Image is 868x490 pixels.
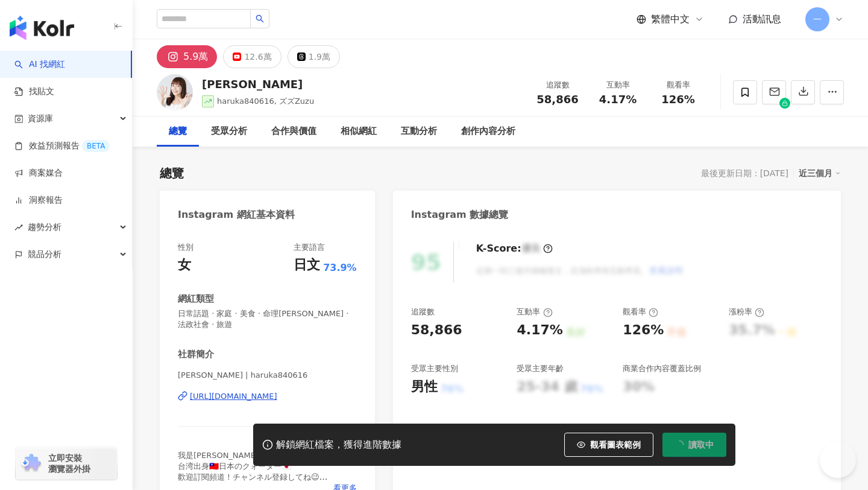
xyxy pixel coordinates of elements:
button: 5.9萬 [157,45,217,68]
div: 性別 [178,242,193,253]
div: 1.9萬 [309,48,330,65]
span: 58,866 [536,93,578,106]
div: 4.17% [517,321,562,340]
div: 受眾分析 [211,124,247,139]
div: 總覽 [160,165,184,182]
span: rise [14,223,23,232]
div: [PERSON_NAME] [202,77,314,92]
div: 主要語言 [294,242,325,253]
div: 12.6萬 [244,48,271,65]
div: 近三個月 [799,165,841,181]
img: chrome extension [19,454,43,473]
button: 12.6萬 [223,45,281,68]
div: 男性 [411,378,438,396]
div: 女 [178,256,191,275]
a: [URL][DOMAIN_NAME] [178,391,357,402]
div: K-Score : [476,242,553,255]
span: search [256,14,264,23]
span: 讀取中 [688,440,714,450]
span: 立即安裝 瀏覽器外掛 [48,453,90,474]
div: 觀看率 [655,79,701,91]
span: haruka840616, ズズZuzu [217,97,314,106]
div: 追蹤數 [411,307,435,317]
span: loading [673,439,685,450]
div: 互動率 [517,307,552,317]
div: 商業合作內容覆蓋比例 [623,363,701,374]
div: 社群簡介 [178,348,214,361]
span: 觀看圖表範例 [590,440,641,450]
div: Instagram 網紅基本資料 [178,208,295,221]
div: 相似網紅 [341,124,377,139]
div: Instagram 數據總覽 [411,208,509,221]
div: 126% [623,321,664,340]
a: 效益預測報告BETA [14,140,110,152]
div: 解鎖網紅檔案，獲得進階數據 [276,439,401,451]
div: 觀看率 [623,307,658,317]
div: [URL][DOMAIN_NAME] [190,391,277,402]
div: 互動分析 [401,124,437,139]
div: 網紅類型 [178,293,214,305]
div: 總覽 [169,124,187,139]
a: searchAI 找網紅 [14,59,65,71]
span: 競品分析 [28,241,61,268]
a: 洞察報告 [14,194,63,206]
a: 商案媒合 [14,167,63,179]
div: 漲粉率 [729,307,764,317]
div: 合作與價值 [271,124,316,139]
div: 受眾主要年齡 [517,363,564,374]
span: 趨勢分析 [28,214,61,241]
a: 找貼文 [14,86,54,98]
button: 1.9萬 [288,45,340,68]
span: 繁體中文 [651,13,690,26]
span: 4.17% [599,94,637,106]
div: 創作內容分析 [461,124,515,139]
img: KOL Avatar [157,74,193,110]
span: 日常話題 · 家庭 · 美食 · 命理[PERSON_NAME] · 法政社會 · 旅遊 [178,308,357,330]
span: 活動訊息 [743,13,781,25]
div: 最後更新日期：[DATE] [701,168,788,178]
button: 讀取中 [662,433,726,457]
div: 受眾主要性別 [411,363,458,374]
div: 日文 [294,256,320,275]
div: 5.9萬 [183,48,208,65]
img: logo [10,16,74,40]
span: 126% [661,94,695,106]
a: chrome extension立即安裝 瀏覽器外掛 [16,447,117,480]
div: 58,866 [411,321,462,340]
button: 觀看圖表範例 [564,433,653,457]
div: 互動率 [595,79,641,91]
div: 追蹤數 [535,79,580,91]
span: 資源庫 [28,105,53,132]
span: 一 [813,13,822,26]
span: [PERSON_NAME] | haruka840616 [178,370,357,381]
span: 73.9% [323,261,357,275]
